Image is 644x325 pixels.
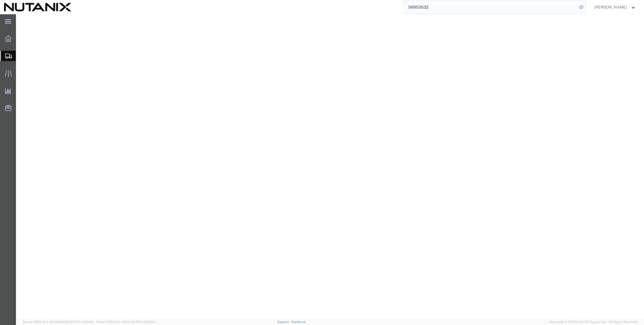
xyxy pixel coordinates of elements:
[277,320,291,324] a: Support
[594,4,627,10] span: Ray Hirata
[549,320,637,324] span: Copyright © [DATE]-[DATE] Agistix Inc., All Rights Reserved
[4,3,71,11] img: logo
[291,320,306,324] a: Feedback
[132,320,155,324] span: [DATE] 09:39:01
[70,320,94,324] span: [DATE] 09:50:51
[594,4,636,11] button: [PERSON_NAME]
[96,320,155,324] span: Client: 2025.19.0-129fbcf
[23,320,94,324] span: Server: 2025.19.0-49328d0a35e
[16,14,644,319] iframe: FS Legacy Container
[404,0,577,14] input: Search for shipment number, reference number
